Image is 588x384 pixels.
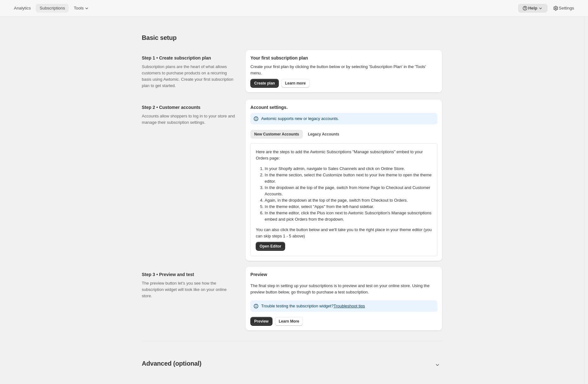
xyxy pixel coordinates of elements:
p: Trouble testing the subscription widget? [261,303,365,309]
li: Again, in the dropdown at the top of the page, switch from Checkout to Orders. [265,197,436,204]
a: Learn More [275,317,303,326]
li: In the theme editor, select "Apps" from the left-hand sidebar. [265,204,436,210]
span: Preview [254,319,268,324]
button: Settings [549,4,578,13]
li: In the dropdown at the top of the page, switch from Home Page to Checkout and Customer Accounts. [265,185,436,197]
button: New Customer Accounts [250,130,303,139]
span: Open Editor [260,244,281,249]
p: Accounts allow shoppers to log in to your store and manage their subscription settings. [142,113,235,126]
span: Learn more [285,81,306,86]
button: Subscriptions [36,4,69,13]
h2: Account settings. [250,104,437,110]
button: Open Editor [256,242,285,251]
button: Create plan [250,79,278,88]
span: Tools [74,6,84,11]
span: Legacy Accounts [308,132,339,137]
p: Create your first plan by clicking the button below or by selecting 'Subscription Plan' in the 'T... [250,64,437,76]
li: In your Shopify admin, navigate to Sales Channels and click on Online Store. [265,166,436,172]
button: Help [518,4,547,13]
button: Analytics [10,4,34,13]
h2: Step 1 • Create subscription plan [142,55,235,61]
button: Legacy Accounts [304,130,343,139]
h2: Step 2 • Customer accounts [142,104,235,110]
li: In the theme editor, click the Plus icon next to Awtomic Subscription's Manage subscriptions embe... [265,210,436,223]
p: Here are the steps to add the Awtomic Subscriptions "Manage subscriptions" embed to your Orders p... [256,149,432,161]
button: Tools [70,4,94,13]
span: Help [528,6,537,11]
a: Preview [250,317,272,326]
p: The preview button let’s you see how the subscription widget will look like on your online store. [142,280,235,299]
p: Subscription plans are the heart of what allows customers to purchase products on a recurring bas... [142,64,235,89]
li: In the theme section, select the Customize button next to your live theme to open the theme editor. [265,172,436,185]
a: Troubleshoot tips [334,304,365,308]
span: Basic setup [142,34,177,41]
span: Create plan [254,81,275,86]
p: You can also click the button below and we'll take you to the right place in your theme editor (y... [256,227,432,239]
span: Analytics [14,6,31,11]
h2: Your first subscription plan [250,55,437,61]
a: Learn more [281,79,310,88]
h2: Preview [250,271,437,278]
p: Awtomic supports new or legacy accounts. [261,116,339,122]
span: New Customer Accounts [254,132,299,137]
span: Settings [559,6,574,11]
span: Learn More [279,319,299,324]
span: Subscriptions [40,6,65,11]
p: The final step in setting up your subscriptions is to preview and test on your online store. Usin... [250,283,437,295]
span: Advanced (optional) [142,360,201,367]
h2: Step 3 • Preview and test [142,271,235,278]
